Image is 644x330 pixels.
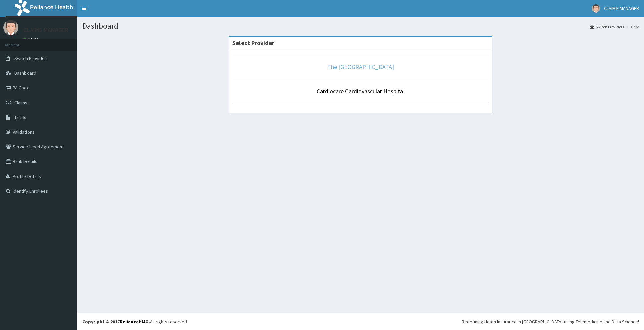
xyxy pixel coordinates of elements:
[82,22,639,30] h1: Dashboard
[462,318,639,325] div: Redefining Heath Insurance in [GEOGRAPHIC_DATA] using Telemedicine and Data Science!
[592,4,600,13] img: User Image
[120,319,149,325] a: RelianceHMO
[590,24,624,30] a: Switch Providers
[317,87,405,95] a: Cardiocare Cardiovascular Hospital
[82,319,150,325] strong: Copyright © 2017 .
[625,24,639,30] li: Here
[14,70,36,76] span: Dashboard
[77,313,644,330] footer: All rights reserved.
[23,37,40,41] a: Online
[14,114,26,120] span: Tariffs
[14,55,49,61] span: Switch Providers
[604,5,639,11] span: CLAIMS MANAGER
[14,100,28,106] span: Claims
[3,20,18,35] img: User Image
[232,39,274,47] strong: Select Provider
[327,63,394,71] a: The [GEOGRAPHIC_DATA]
[23,27,68,33] p: CLAIMS MANAGER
